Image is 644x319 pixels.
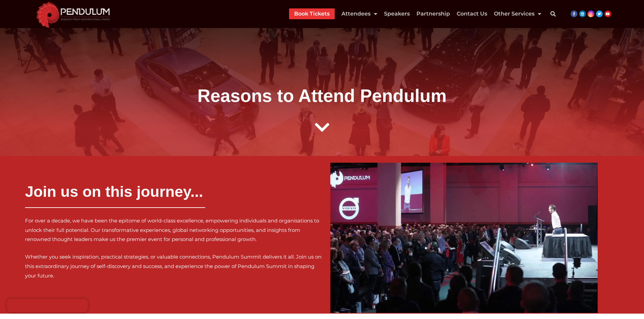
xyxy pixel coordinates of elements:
a: Book Tickets [294,8,330,19]
h3: Join us on this journey... [25,181,322,202]
p: For over a decade, we have been the epitome of world-class excellence, empowering individuals and... [25,216,322,244]
a: Other Services [494,8,541,19]
a: Contact Us [457,8,487,19]
iframe: Brevo live chat [7,299,88,312]
p: Whether you seek inspiration, practical strategies, or valuable connections, Pendulum Summit deli... [25,252,322,281]
a: Attendees [341,8,377,19]
nav: Menu [289,8,541,19]
a: Speakers [384,8,410,19]
a: Partnership [416,8,450,19]
div: Search [546,7,560,21]
h2: Reasons to Attend Pendulum [141,84,504,108]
